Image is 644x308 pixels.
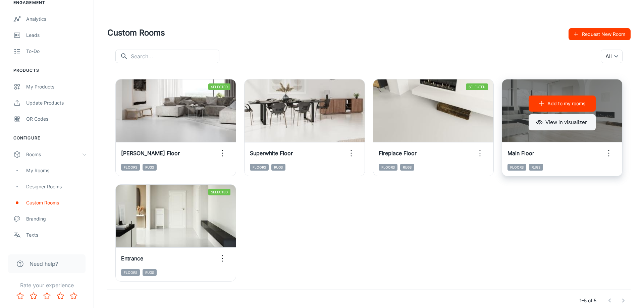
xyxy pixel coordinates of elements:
[121,254,143,262] h6: Entrance
[40,289,54,303] button: Rate 3 star
[121,149,180,157] h6: [PERSON_NAME] Floor
[547,100,585,107] p: Add to my rooms
[26,32,87,39] div: Leads
[26,215,87,223] div: Branding
[30,260,58,268] span: Need help?
[250,164,269,171] span: Floors
[143,269,157,276] span: Rugs
[131,50,219,63] input: Search...
[529,114,596,130] button: View in visualizer
[580,297,596,304] p: 1–5 of 5
[379,149,417,157] h6: Fireplace Floor
[569,28,631,40] button: Request New Room
[529,164,543,171] span: Rugs
[529,96,596,112] button: Add to my rooms
[26,167,87,174] div: My Rooms
[400,164,414,171] span: Rugs
[143,164,157,171] span: Rugs
[26,115,87,123] div: QR Codes
[208,83,230,90] span: Selected
[121,269,140,276] span: Floors
[466,83,488,90] span: Selected
[601,50,623,63] div: All
[26,48,87,55] div: To-do
[54,289,67,303] button: Rate 4 star
[26,83,87,90] div: My Products
[507,164,526,171] span: Floors
[26,99,87,107] div: Update Products
[26,151,82,158] div: Rooms
[26,183,87,190] div: Designer Rooms
[250,149,293,157] h6: Superwhite Floor
[379,164,397,171] span: Floors
[67,289,80,303] button: Rate 5 star
[26,199,87,206] div: Custom Rooms
[26,231,87,239] div: Texts
[271,164,285,171] span: Rugs
[27,289,40,303] button: Rate 2 star
[107,27,569,39] h4: Custom Rooms
[13,289,27,303] button: Rate 1 star
[5,281,88,289] p: Rate your experience
[26,15,87,23] div: Analytics
[208,189,230,195] span: Selected
[507,149,534,157] h6: Main Floor
[121,164,140,171] span: Floors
